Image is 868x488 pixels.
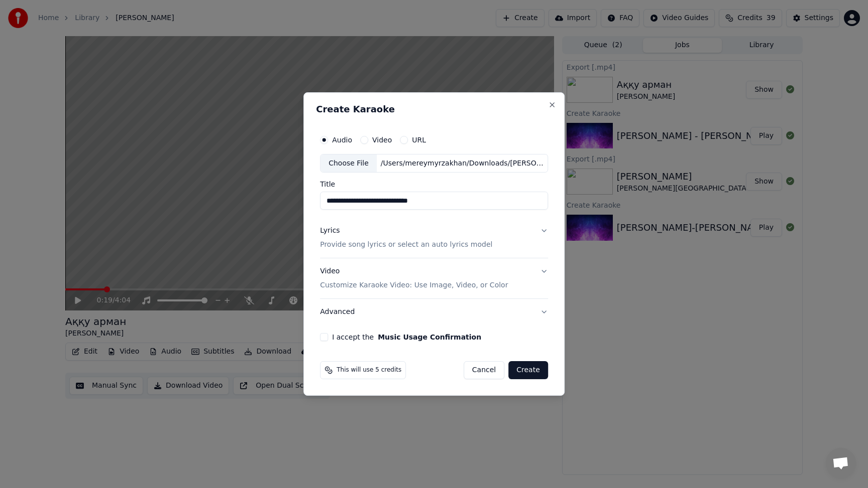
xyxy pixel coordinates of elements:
[320,154,377,173] div: Choose File
[320,267,508,291] div: Video
[372,136,392,143] label: Video
[378,334,481,341] button: I accept the
[320,218,548,258] button: LyricsProvide song lyrics or select an auto lyrics model
[320,259,548,299] button: VideoCustomize Karaoke Video: Use Image, Video, or Color
[316,105,552,114] h2: Create Karaoke
[337,366,401,374] span: This will use 5 credits
[464,361,504,379] button: Cancel
[332,334,481,341] label: I accept the
[320,280,508,290] p: Customize Karaoke Video: Use Image, Video, or Color
[320,181,548,188] label: Title
[508,361,548,379] button: Create
[412,136,426,143] label: URL
[377,158,548,169] div: /Users/mereymyrzakhan/Downloads/[PERSON_NAME]/[PERSON_NAME] - Саржайлау ([PERSON_NAME]).mp3
[332,136,352,143] label: Audio
[320,299,548,325] button: Advanced
[320,240,492,250] p: Provide song lyrics or select an auto lyrics model
[320,226,340,236] div: Lyrics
